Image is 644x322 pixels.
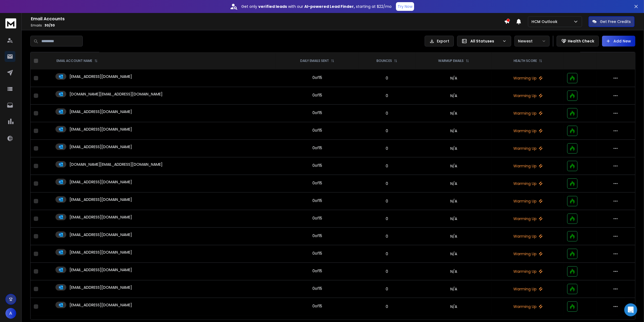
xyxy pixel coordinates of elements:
td: N/A [415,280,492,298]
div: 0 of 15 [312,268,322,274]
p: Warming Up [495,216,561,221]
button: Get Free Credits [589,16,635,27]
p: Health Check [568,38,594,44]
p: Get Free Credits [600,19,631,24]
p: 0 [362,216,412,221]
p: [EMAIL_ADDRESS][DOMAIN_NAME] [70,214,132,220]
p: Warming Up [495,111,561,116]
strong: AI-powered Lead Finder, [304,4,355,9]
button: A [5,308,16,319]
button: Try Now [396,2,414,11]
div: 0 of 15 [312,128,322,133]
p: Warming Up [495,286,561,292]
p: Warming Up [495,128,561,134]
p: [DOMAIN_NAME][EMAIL_ADDRESS][DOMAIN_NAME] [70,91,163,97]
p: 0 [362,93,412,98]
p: Warming Up [495,146,561,151]
button: Export [425,36,454,47]
td: N/A [415,87,492,105]
p: 0 [362,163,412,169]
div: 0 of 15 [312,110,322,115]
p: HEALTH SCORE [514,59,537,63]
p: Emails : [31,23,504,28]
p: 0 [362,75,412,81]
p: Warming Up [495,304,561,309]
td: N/A [415,157,492,175]
p: Warming Up [495,251,561,257]
div: 0 of 15 [312,303,322,309]
p: [EMAIL_ADDRESS][DOMAIN_NAME] [70,74,132,79]
p: 0 [362,146,412,151]
td: N/A [415,263,492,280]
div: 0 of 15 [312,75,322,80]
p: HCM Outlook [531,19,560,24]
strong: verified leads [258,4,287,9]
p: [EMAIL_ADDRESS][DOMAIN_NAME] [70,127,132,132]
button: Add New [602,36,635,47]
div: Open Intercom Messenger [624,303,637,316]
td: N/A [415,122,492,140]
div: 0 of 15 [312,180,322,186]
div: 0 of 15 [312,215,322,221]
p: [EMAIL_ADDRESS][DOMAIN_NAME] [70,197,132,202]
div: EMAIL ACCOUNT NAME [57,59,98,63]
p: 0 [362,111,412,116]
p: 0 [362,269,412,274]
td: N/A [415,69,492,87]
p: BOUNCES [377,59,392,63]
h1: Email Accounts [31,16,504,22]
p: [EMAIL_ADDRESS][DOMAIN_NAME] [70,250,132,255]
p: 0 [362,286,412,292]
img: logo [5,18,16,28]
p: [EMAIL_ADDRESS][DOMAIN_NAME] [70,179,132,185]
p: Warming Up [495,93,561,98]
td: N/A [415,228,492,245]
p: Warming Up [495,181,561,186]
button: Newest [514,36,550,47]
p: [DOMAIN_NAME][EMAIL_ADDRESS][DOMAIN_NAME] [70,162,163,167]
p: All Statuses [470,38,500,44]
td: N/A [415,298,492,316]
td: N/A [415,175,492,192]
button: Health Check [557,36,599,47]
p: 0 [362,198,412,204]
p: Warming Up [495,234,561,239]
p: Get only with our starting at $22/mo [241,4,392,9]
td: N/A [415,192,492,210]
p: [EMAIL_ADDRESS][DOMAIN_NAME] [70,144,132,150]
div: 0 of 15 [312,198,322,203]
p: Warming Up [495,75,561,81]
p: [EMAIL_ADDRESS][DOMAIN_NAME] [70,285,132,290]
div: 0 of 15 [312,286,322,291]
p: 0 [362,304,412,309]
p: 0 [362,234,412,239]
p: 0 [362,251,412,257]
p: [EMAIL_ADDRESS][DOMAIN_NAME] [70,267,132,273]
div: 0 of 15 [312,233,322,238]
p: WARMUP EMAILS [438,59,464,63]
div: 0 of 15 [312,92,322,98]
p: [EMAIL_ADDRESS][DOMAIN_NAME] [70,232,132,237]
td: N/A [415,245,492,263]
td: N/A [415,210,492,228]
span: 30 / 30 [44,23,55,28]
div: 0 of 15 [312,145,322,151]
p: Warming Up [495,198,561,204]
p: Warming Up [495,269,561,274]
td: N/A [415,105,492,122]
p: 0 [362,181,412,186]
p: Warming Up [495,163,561,169]
div: 0 of 15 [312,163,322,168]
p: [EMAIL_ADDRESS][DOMAIN_NAME] [70,302,132,308]
p: Try Now [398,4,412,9]
p: 0 [362,128,412,134]
td: N/A [415,140,492,157]
div: 0 of 15 [312,251,322,256]
p: [EMAIL_ADDRESS][DOMAIN_NAME] [70,109,132,114]
p: DAILY EMAILS SENT [300,59,329,63]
